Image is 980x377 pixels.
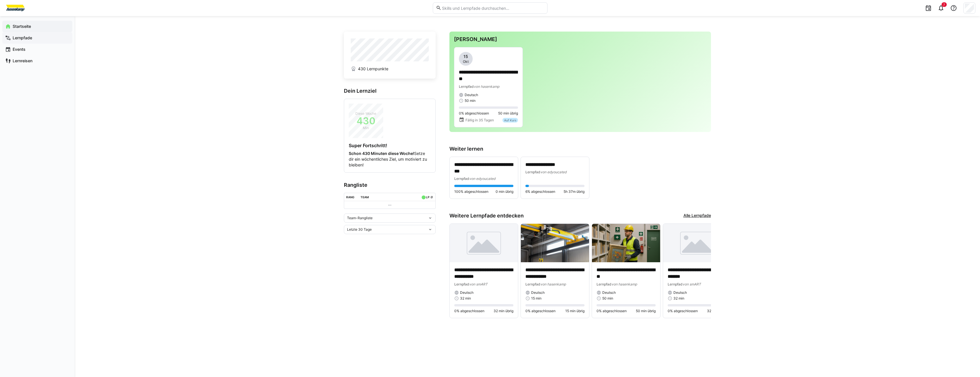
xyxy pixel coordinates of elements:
[454,309,484,313] span: 0% abgeschlossen
[531,296,541,301] span: 15 min
[450,224,518,262] img: image
[465,98,476,103] span: 50 min
[347,227,372,232] span: Letzte 30 Tage
[459,84,474,89] span: Lernpfad
[454,176,469,181] span: Lernpfad
[564,189,585,194] span: 5h 37m übrig
[449,146,711,152] h3: Weiter lernen
[449,213,524,219] h3: Weitere Lernpfade entdecken
[494,309,513,313] span: 32 min übrig
[525,170,540,174] span: Lernpfad
[361,195,369,199] div: Team
[498,111,518,116] span: 50 min übrig
[346,195,354,199] div: Rang
[463,54,468,59] span: 15
[636,309,656,313] span: 50 min übrig
[347,216,373,220] span: Team-Rangliste
[426,195,429,199] div: LP
[465,93,478,97] span: Deutsch
[683,282,701,286] span: von smART
[349,143,431,148] h4: Super Fortschritt!
[344,88,436,94] h3: Dein Lernziel
[454,189,488,194] span: 100% abgeschlossen
[460,296,471,301] span: 32 min
[465,118,494,123] span: Fällig in 35 Tagen
[525,282,540,286] span: Lernpfad
[349,151,414,156] strong: Schon 430 Minuten diese Woche!
[454,282,469,286] span: Lernpfad
[430,194,433,199] a: ø
[344,182,436,188] h3: Rangliste
[502,118,518,123] div: Auf Kurs
[525,309,556,313] span: 0% abgeschlossen
[668,282,683,286] span: Lernpfad
[469,176,495,181] span: von edyoucated
[943,3,945,6] span: 7
[592,224,660,262] img: image
[521,224,589,262] img: image
[602,296,613,301] span: 50 min
[597,282,611,286] span: Lernpfad
[463,59,469,64] span: Okt
[668,309,698,313] span: 0% abgeschlossen
[565,309,585,313] span: 15 min übrig
[597,309,627,313] span: 0% abgeschlossen
[454,36,706,42] h3: [PERSON_NAME]
[441,5,544,11] input: Skills und Lernpfade durchsuchen…
[459,111,489,116] span: 0% abgeschlossen
[540,170,566,174] span: von edyoucated
[349,151,431,168] p: Setze dir ein wöchentliches Ziel, um motiviert zu bleiben!
[358,66,388,72] span: 430 Lernpunkte
[496,189,513,194] span: 0 min übrig
[474,84,499,89] span: von hasenkamp
[707,309,727,313] span: 32 min übrig
[673,290,687,295] span: Deutsch
[531,290,545,295] span: Deutsch
[469,282,488,286] span: von smART
[611,282,637,286] span: von hasenkamp
[683,213,711,219] a: Alle Lernpfade
[460,290,474,295] span: Deutsch
[540,282,566,286] span: von hasenkamp
[525,189,555,194] span: 6% abgeschlossen
[673,296,684,301] span: 32 min
[602,290,616,295] span: Deutsch
[663,224,731,262] img: image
